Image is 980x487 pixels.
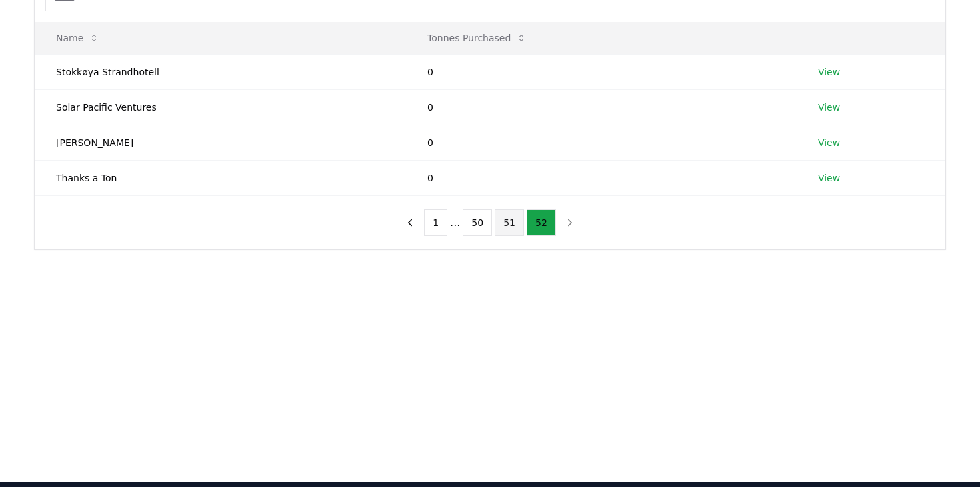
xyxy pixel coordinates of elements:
button: previous page [399,209,421,236]
button: 50 [463,209,492,236]
td: 0 [406,89,797,125]
td: 0 [406,54,797,89]
li: ... [450,215,460,231]
td: Stokkøya Strandhotell [35,54,406,89]
td: 0 [406,160,797,195]
button: 52 [527,209,556,236]
td: Solar Pacific Ventures [35,89,406,125]
a: View [818,65,840,79]
button: 51 [495,209,524,236]
button: 1 [424,209,447,236]
button: Tonnes Purchased [417,25,537,51]
a: View [818,101,840,114]
td: [PERSON_NAME] [35,125,406,160]
a: View [818,171,840,185]
td: Thanks a Ton [35,160,406,195]
td: 0 [406,125,797,160]
button: Name [45,25,110,51]
a: View [818,136,840,149]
